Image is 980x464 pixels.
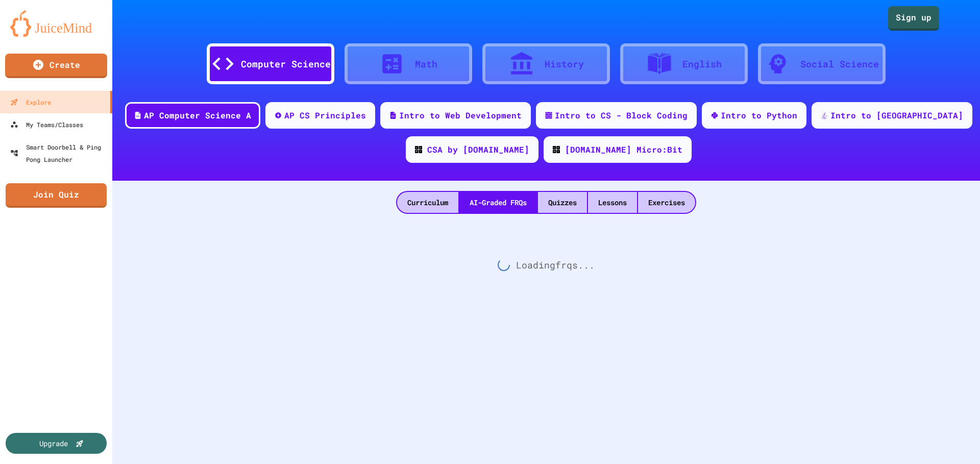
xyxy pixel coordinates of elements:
div: AP Computer Science A [144,109,251,121]
div: History [545,57,584,71]
div: [DOMAIN_NAME] Micro:Bit [565,143,682,156]
div: English [682,57,722,71]
div: AP CS Principles [284,109,366,121]
div: Smart Doorbell & Ping Pong Launcher [10,141,108,165]
div: AI-Graded FRQs [459,192,537,213]
div: Computer Science [241,57,331,71]
div: Intro to Python [721,109,797,121]
div: My Teams/Classes [10,118,83,131]
div: Lessons [588,192,637,213]
div: Intro to [GEOGRAPHIC_DATA] [830,109,963,121]
div: Intro to CS - Block Coding [555,109,688,121]
div: Quizzes [538,192,587,213]
div: Intro to Web Development [399,109,522,121]
div: Loading frq s... [112,214,980,316]
iframe: chat widget [895,379,970,422]
a: Create [5,54,107,78]
div: Social Science [800,57,879,71]
a: Sign up [888,6,939,31]
img: CODE_logo_RGB.png [553,146,560,153]
div: CSA by [DOMAIN_NAME] [427,143,529,156]
img: CODE_logo_RGB.png [415,146,422,153]
div: Exercises [638,192,695,213]
iframe: chat widget [937,423,970,454]
div: Explore [10,96,51,108]
div: Upgrade [39,438,68,449]
div: Curriculum [397,192,458,213]
div: Math [415,57,437,71]
img: logo-orange.svg [10,10,102,37]
a: Join Quiz [6,183,107,208]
